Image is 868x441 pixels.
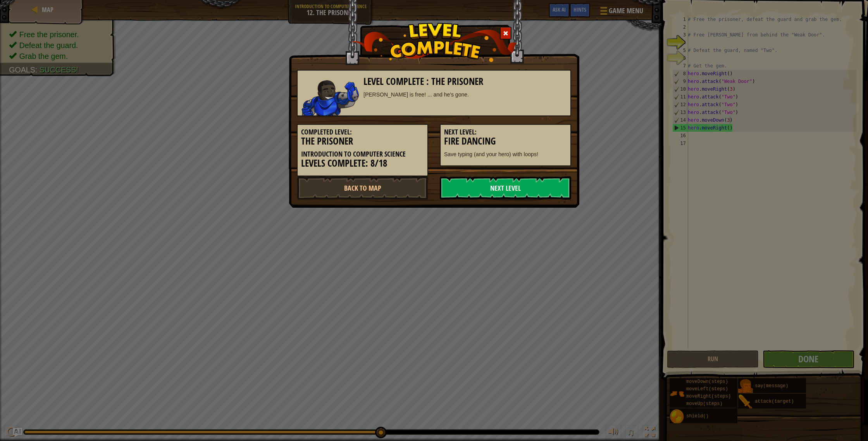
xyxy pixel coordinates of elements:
p: Save typing (and your hero) with loops! [444,150,567,158]
img: level_complete.png [351,23,517,62]
div: [PERSON_NAME] is free! ... and he's gone. [363,91,567,98]
h3: Fire Dancing [444,136,567,146]
h5: Completed Level: [301,128,424,136]
a: Back to Map [297,176,428,200]
h5: Introduction to Computer Science [301,150,424,158]
img: stalwart.png [301,80,359,115]
h5: Next Level: [444,128,567,136]
h3: The Prisoner [301,136,424,146]
h3: Level Complete : The Prisoner [363,76,567,87]
h3: Levels Complete: 8/18 [301,158,424,169]
a: Next Level [440,176,571,200]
